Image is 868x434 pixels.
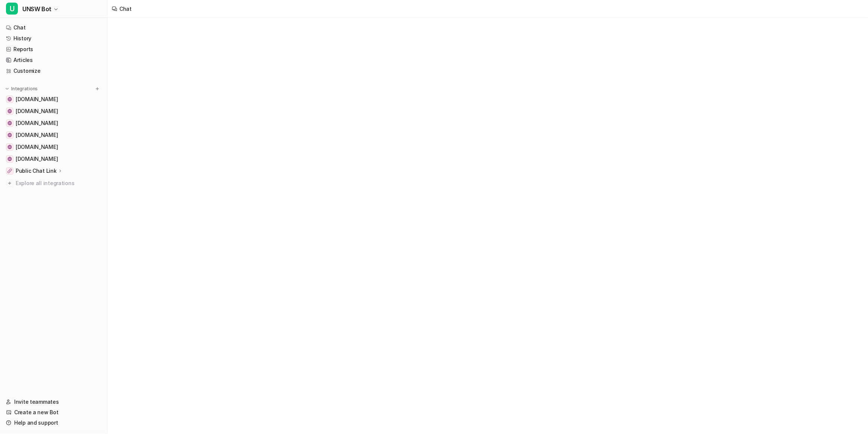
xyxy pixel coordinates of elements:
img: explore all integrations [6,179,13,187]
a: www.unsw.edu.au[DOMAIN_NAME] [3,106,104,116]
img: www.student.unsw.edu.au [7,121,12,125]
div: Chat [119,5,132,13]
span: [DOMAIN_NAME] [16,107,58,115]
img: iam.unsw.edu.au [7,97,12,102]
a: History [3,33,104,44]
span: U [6,3,18,15]
span: [DOMAIN_NAME] [16,119,58,127]
img: www.handbook.unsw.edu.au [7,133,12,137]
img: studyonline.unsw.edu.au [7,157,12,161]
button: Integrations [3,85,40,93]
a: studyonline.unsw.edu.au[DOMAIN_NAME] [3,154,104,164]
img: www.library.unsw.edu.au [7,145,12,149]
a: Help and support [3,418,104,428]
a: www.student.unsw.edu.au[DOMAIN_NAME] [3,118,104,128]
a: Invite teammates [3,397,104,407]
span: UNSW Bot [22,4,51,14]
a: Reports [3,44,104,54]
img: menu_add.svg [95,86,100,91]
a: Explore all integrations [3,178,104,188]
span: [DOMAIN_NAME] [16,155,58,163]
span: Explore all integrations [16,177,101,189]
a: www.library.unsw.edu.au[DOMAIN_NAME] [3,142,104,152]
img: expand menu [4,86,10,91]
img: www.unsw.edu.au [7,109,12,113]
p: Integrations [11,86,38,92]
img: Public Chat Link [7,169,12,173]
span: [DOMAIN_NAME] [16,143,58,151]
a: www.handbook.unsw.edu.au[DOMAIN_NAME] [3,130,104,140]
a: Create a new Bot [3,407,104,418]
a: iam.unsw.edu.au[DOMAIN_NAME] [3,94,104,104]
p: Public Chat Link [16,167,57,175]
span: [DOMAIN_NAME] [16,131,58,139]
a: Articles [3,55,104,65]
a: Customize [3,66,104,76]
span: [DOMAIN_NAME] [16,96,58,103]
a: Chat [3,22,104,33]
